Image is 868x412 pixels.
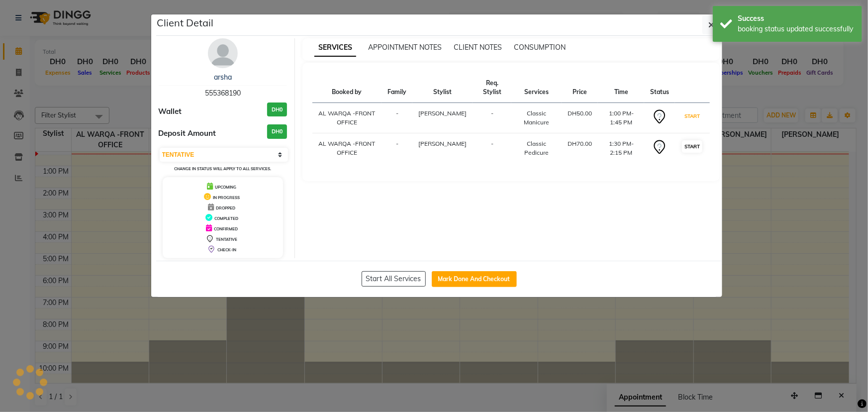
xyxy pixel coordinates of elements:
[157,15,214,30] h5: Client Detail
[568,109,592,118] div: DH50.00
[382,103,412,133] td: -
[682,110,702,122] button: START
[214,226,238,231] span: CONFIRMED
[382,73,412,103] th: Family
[312,103,382,133] td: AL WARQA -FRONT OFFICE
[562,73,598,103] th: Price
[598,133,644,164] td: 1:30 PM-2:15 PM
[568,139,592,148] div: DH70.00
[312,73,382,103] th: Booked by
[644,73,675,103] th: Status
[267,124,287,139] h3: DH0
[473,73,511,103] th: Req. Stylist
[598,73,644,103] th: Time
[418,109,467,117] span: [PERSON_NAME]
[174,166,271,171] small: Change in status will apply to all services.
[682,140,702,153] button: START
[205,89,241,98] span: 555368190
[598,103,644,133] td: 1:00 PM-1:45 PM
[216,206,235,210] span: DROPPED
[368,43,442,52] span: APPOINTMENT NOTES
[412,73,473,103] th: Stylist
[314,39,356,57] span: SERVICES
[267,103,287,117] h3: DH0
[473,133,511,164] td: -
[473,103,511,133] td: -
[208,38,238,68] img: avatar
[454,43,502,52] span: CLIENT NOTES
[213,195,240,200] span: IN PROGRESS
[159,106,182,117] span: Wallet
[517,139,556,157] div: Classic Pedicure
[214,216,238,221] span: COMPLETED
[382,133,412,164] td: -
[216,237,237,242] span: TENTATIVE
[432,271,517,287] button: Mark Done And Checkout
[159,128,216,139] span: Deposit Amount
[738,13,855,24] div: Success
[215,185,236,190] span: UPCOMING
[214,73,232,82] a: arsha
[517,109,556,127] div: Classic Manicure
[514,43,566,52] span: CONSUMPTION
[418,140,467,147] span: [PERSON_NAME]
[511,73,562,103] th: Services
[217,247,236,252] span: CHECK-IN
[738,24,855,34] div: booking status updated successfully
[362,271,426,287] button: Start All Services
[312,133,382,164] td: AL WARQA -FRONT OFFICE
